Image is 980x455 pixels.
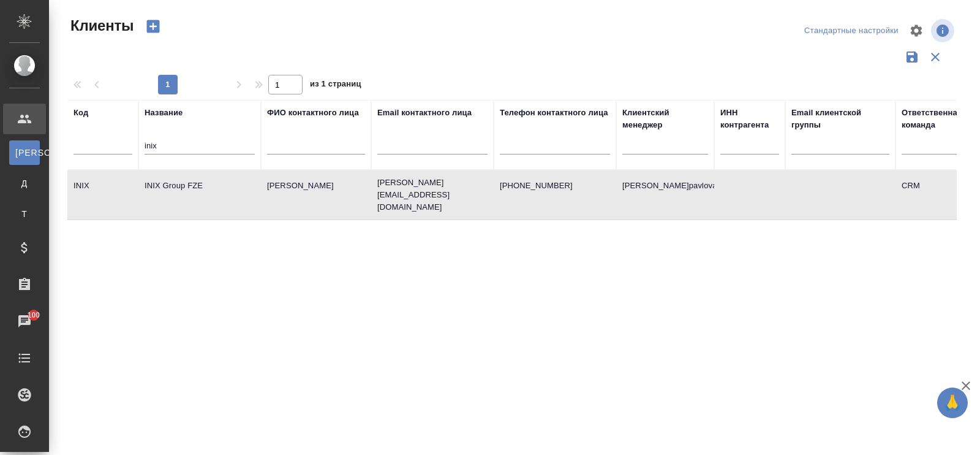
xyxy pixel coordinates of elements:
[145,107,183,119] div: Название
[900,45,924,69] button: Сохранить фильтры
[67,174,138,216] td: INIX
[15,147,34,159] span: [PERSON_NAME]
[720,107,779,131] div: ИНН контрагента
[801,21,902,40] div: split button
[73,107,88,119] div: Код
[942,390,963,416] span: 🙏
[902,16,931,45] span: Настроить таблицу
[500,107,608,119] div: Телефон контактного лица
[500,180,610,192] p: [PHONE_NUMBER]
[9,171,40,196] a: Д
[20,309,48,321] span: 100
[924,45,947,69] button: Сбросить фильтры
[15,177,34,189] span: Д
[138,174,261,216] td: INIX Group FZE
[9,140,40,165] a: [PERSON_NAME]
[267,107,359,119] div: ФИО контактного лица
[616,174,714,216] td: [PERSON_NAME]pavlova
[3,306,46,337] a: 100
[622,107,708,131] div: Клиентский менеджер
[931,19,957,42] span: Посмотреть информацию
[15,208,34,220] span: Т
[377,107,472,119] div: Email контактного лица
[937,388,968,418] button: 🙏
[67,16,134,36] span: Клиенты
[138,16,168,37] button: Создать
[9,202,40,226] a: Т
[791,107,889,131] div: Email клиентской группы
[377,177,488,213] p: [PERSON_NAME][EMAIL_ADDRESS][DOMAIN_NAME]
[261,174,371,216] td: [PERSON_NAME]
[310,77,361,94] span: из 1 страниц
